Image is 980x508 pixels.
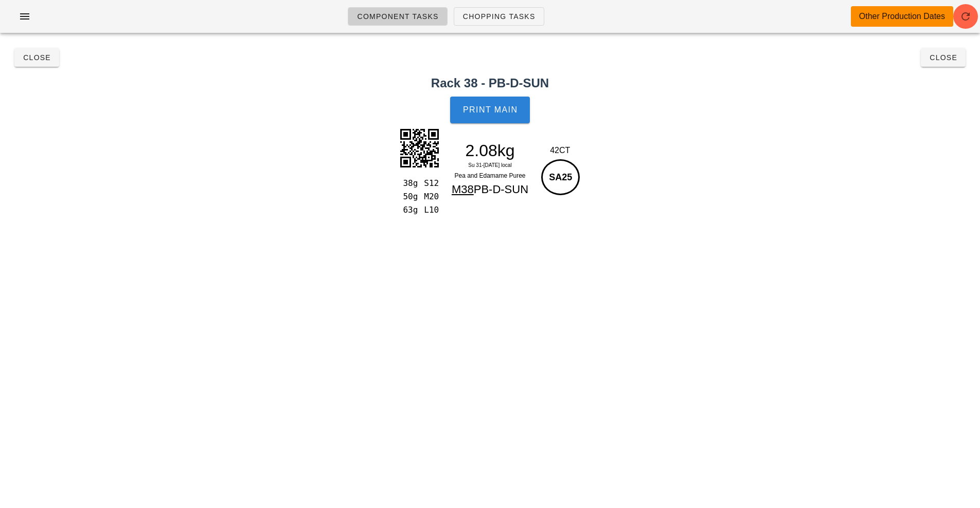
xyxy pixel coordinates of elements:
div: SA25 [541,159,580,195]
div: M20 [420,190,441,203]
span: PB-D-SUN [474,183,528,196]
span: Close [23,53,51,62]
div: 38g [399,177,420,190]
span: Print Main [462,105,518,115]
button: Close [14,48,59,67]
span: M38 [452,183,474,196]
div: L10 [420,203,441,217]
div: 63g [399,203,420,217]
div: Pea and Edamame Puree [446,171,535,181]
span: Close [929,53,957,62]
h2: Rack 38 - PB-D-SUN [6,74,974,92]
div: Other Production Dates [859,10,945,23]
a: Component Tasks [348,7,447,26]
img: YROCpUtkdFGGdzLa9BGxiQ8AmNv+SEAKwbdYQWJKsNVd+iiBgQghKG21MyEawiSsTQlDaaGNCNoJNXJkQgtJGGxOyEWziyoQQ... [394,122,445,174]
div: S12 [420,177,441,190]
button: Close [921,48,966,67]
span: Chopping Tasks [462,12,536,21]
span: Su 31-[DATE] local [468,162,511,168]
a: Chopping Tasks [454,7,544,26]
div: 50g [399,190,420,203]
div: 2.08kg [446,143,535,158]
button: Print Main [450,97,529,123]
div: 42CT [539,144,581,157]
span: Component Tasks [357,12,438,21]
